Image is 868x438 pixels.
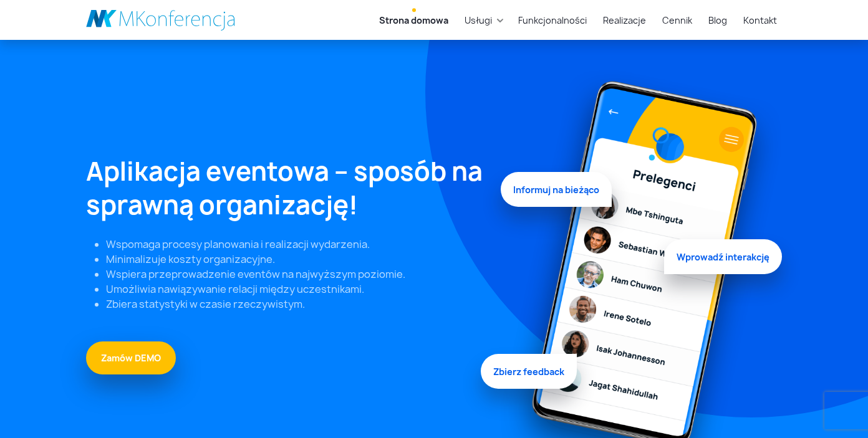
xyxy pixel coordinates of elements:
[106,252,486,267] li: Minimalizuje koszty organizacyjne.
[513,9,592,32] a: Funkcjonalności
[657,9,697,32] a: Cennik
[106,282,486,297] li: Umożliwia nawiązywanie relacji między uczestnikami.
[598,9,651,32] a: Realizacje
[481,351,577,386] span: Zbierz feedback
[106,237,486,252] li: Wspomaga procesy planowania i realizacji wydarzenia.
[106,267,486,282] li: Wspiera przeprowadzenie eventów na najwyższym poziomie.
[738,9,782,32] a: Kontakt
[460,9,497,32] a: Usługi
[664,236,782,270] span: Wprowadź interakcję
[86,341,176,374] a: Zamów DEMO
[374,9,453,32] a: Strona domowa
[501,176,612,211] span: Informuj na bieżąco
[703,9,732,32] a: Blog
[86,155,486,222] h1: Aplikacja eventowa – sposób na sprawną organizację!
[106,297,486,312] li: Zbiera statystyki w czasie rzeczywistym.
